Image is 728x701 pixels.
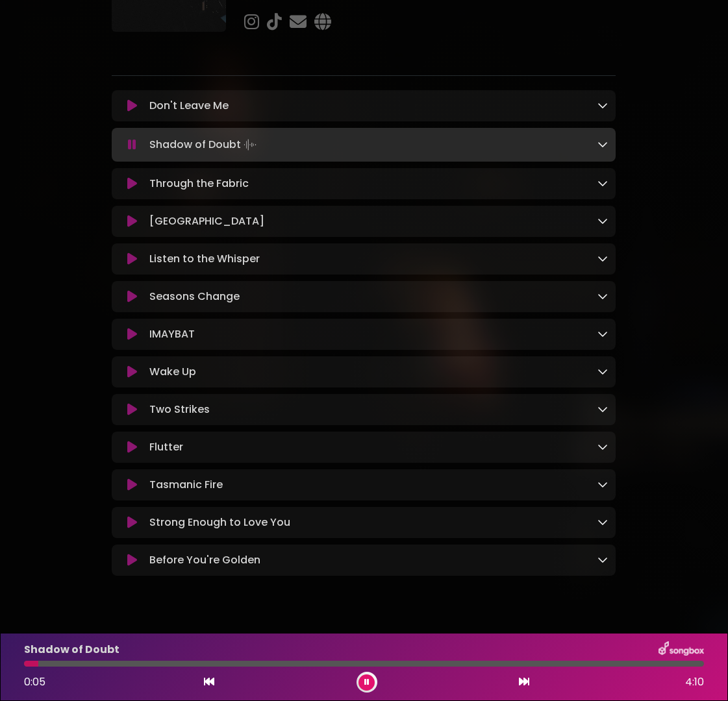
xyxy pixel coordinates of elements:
p: Don't Leave Me [149,98,229,114]
p: Wake Up [149,364,196,380]
img: waveform4.gif [241,136,259,154]
p: IMAYBAT [149,326,195,342]
p: Flutter [149,439,183,455]
p: Shadow of Doubt [149,136,259,154]
p: Seasons Change [149,289,240,304]
p: Two Strikes [149,402,210,417]
p: [GEOGRAPHIC_DATA] [149,214,264,229]
p: Strong Enough to Love You [149,515,290,530]
p: Through the Fabric [149,176,249,191]
p: Before You're Golden [149,552,260,568]
p: Listen to the Whisper [149,251,260,267]
p: Tasmanic Fire [149,477,223,493]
